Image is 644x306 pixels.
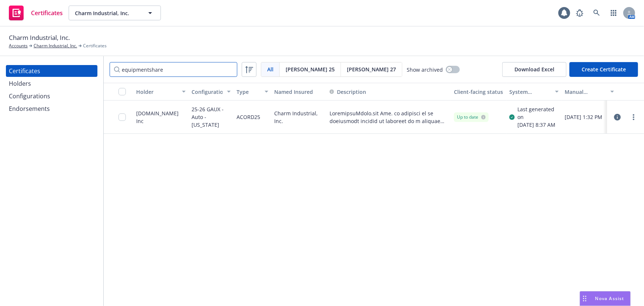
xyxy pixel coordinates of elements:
[237,105,260,129] div: ACORD25
[136,109,186,125] div: [DOMAIN_NAME] Inc
[569,62,638,77] button: Create Certificate
[6,103,97,115] a: Endorsements
[31,10,63,16] span: Certificates
[136,88,178,96] div: Holder
[6,90,97,102] a: Configurations
[133,83,189,101] button: Holder
[110,62,237,77] input: Filter by keyword
[565,113,614,121] div: [DATE] 1:32 PM
[347,65,396,73] span: [PERSON_NAME] 27
[457,114,486,120] div: Up to date
[518,105,559,121] div: Last generated on
[509,88,551,96] div: System certificate last generated
[69,6,161,20] button: Charm Industrial, Inc.
[629,113,638,122] a: more
[83,42,107,49] span: Certificates
[589,6,604,20] a: Search
[234,83,271,101] button: Type
[580,291,631,306] button: Nova Assist
[271,83,327,101] button: Named Insured
[237,88,260,96] div: Type
[9,33,70,42] span: Charm Industrial, Inc.
[192,88,223,96] div: Configuration
[454,88,503,96] div: Client-facing status
[267,65,273,73] span: All
[189,83,234,101] button: Configuration
[75,9,139,17] span: Charm Industrial, Inc.
[118,113,126,121] input: Toggle Row Selected
[6,3,66,23] a: Certificates
[118,88,126,95] input: Select all
[9,90,50,102] div: Configurations
[274,88,324,96] div: Named Insured
[192,105,231,129] div: 25-26 GAUX - Auto - [US_STATE]
[6,78,97,89] a: Holders
[9,42,28,49] a: Accounts
[9,103,50,115] div: Endorsements
[565,88,606,96] div: Manual certificate last generated
[9,78,31,89] div: Holders
[286,65,335,73] span: [PERSON_NAME] 25
[580,292,589,306] div: Drag to move
[518,121,559,129] div: [DATE] 8:37 AM
[271,101,327,134] div: Charm Industrial, Inc.
[502,62,566,77] button: Download Excel
[330,88,366,96] button: Description
[6,65,97,77] a: Certificates
[330,109,448,125] button: LoremipsuMdolo.sit Ame. co adipisci el se doeiusmodt incidid ut laboreet do m aliquae adminimv qu...
[562,83,617,101] button: Manual certificate last generated
[451,83,506,101] button: Client-facing status
[572,6,587,20] a: Report a Bug
[606,6,621,20] a: Switch app
[9,65,40,77] div: Certificates
[34,42,77,49] a: Charm Industrial, Inc.
[407,66,443,74] span: Show archived
[506,83,562,101] button: System certificate last generated
[595,295,624,302] span: Nova Assist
